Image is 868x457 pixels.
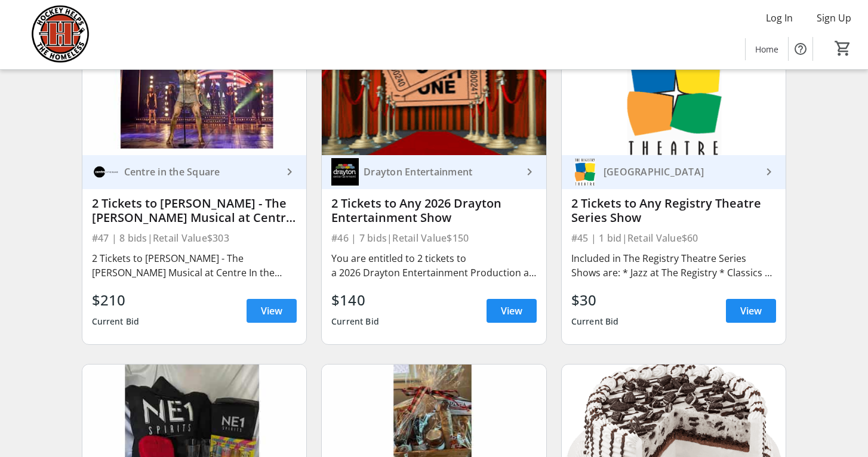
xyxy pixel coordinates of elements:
[92,289,140,311] div: $210
[571,311,619,332] div: Current Bid
[599,166,762,178] div: [GEOGRAPHIC_DATA]
[766,11,793,25] span: Log In
[331,289,379,311] div: $140
[92,251,297,280] div: 2 Tickets to [PERSON_NAME] - The [PERSON_NAME] Musical at Centre In the Square [DATE] 8:00pm Leve...
[331,311,379,332] div: Current Bid
[807,8,861,27] button: Sign Up
[119,166,283,178] div: Centre in the Square
[726,299,776,323] a: View
[740,304,762,318] span: View
[789,37,812,61] button: Help
[522,165,537,179] mat-icon: keyboard_arrow_right
[817,11,851,25] span: Sign Up
[501,304,522,318] span: View
[562,29,786,155] img: 2 Tickets to Any Registry Theatre Series Show
[755,43,778,55] span: Home
[282,165,297,179] mat-icon: keyboard_arrow_right
[571,230,777,246] div: #45 | 1 bid | Retail Value $60
[832,38,854,59] button: Cart
[746,38,788,60] a: Home
[762,165,776,179] mat-icon: keyboard_arrow_right
[92,196,297,225] div: 2 Tickets to [PERSON_NAME] - The [PERSON_NAME] Musical at Centre In the Square
[92,158,119,186] img: Centre in the Square
[756,8,802,27] button: Log In
[331,196,537,225] div: 2 Tickets to Any 2026 Drayton Entertainment Show
[562,155,786,189] a: Registry Theatre[GEOGRAPHIC_DATA]
[322,29,546,155] img: 2 Tickets to Any 2026 Drayton Entertainment Show
[247,299,297,323] a: View
[331,251,537,280] div: You are entitled to 2 tickets to a 2026 Drayton Entertainment Production at any of the following ...
[571,251,777,280] div: Included in The Registry Theatre Series Shows are: * Jazz at The Registry * Classics at The Regis...
[359,166,522,178] div: Drayton Entertainment
[92,230,297,246] div: #47 | 8 bids | Retail Value $303
[322,155,546,189] a: Drayton EntertainmentDrayton Entertainment
[82,155,307,189] a: Centre in the SquareCentre in the Square
[92,311,140,332] div: Current Bid
[7,5,113,64] img: Hockey Helps the Homeless's Logo
[82,29,307,155] img: 2 Tickets to TINA - The Tina Turner Musical at Centre In the Square
[331,230,537,246] div: #46 | 7 bids | Retail Value $150
[571,196,777,225] div: 2 Tickets to Any Registry Theatre Series Show
[571,158,599,186] img: Registry Theatre
[261,304,282,318] span: View
[571,289,619,311] div: $30
[487,299,537,323] a: View
[331,158,359,186] img: Drayton Entertainment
